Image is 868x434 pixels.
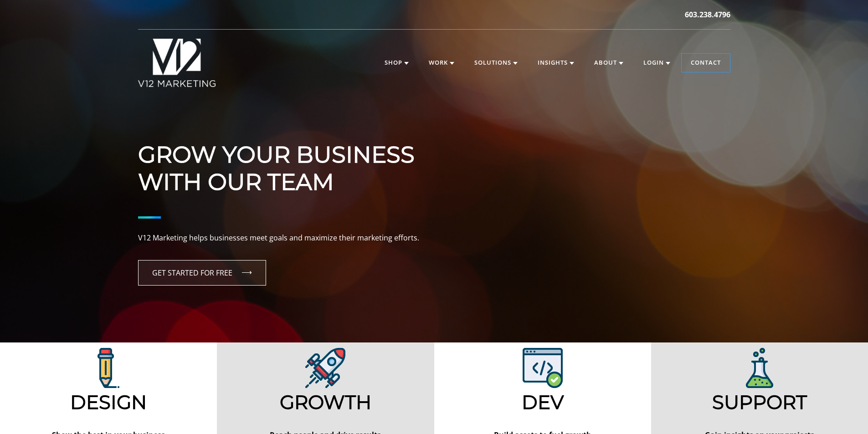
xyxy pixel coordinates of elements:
[4,391,213,414] h2: Design
[438,391,647,414] h2: Dev
[305,348,345,388] img: V12 Marketing Design Solutions
[704,328,868,434] iframe: Chat Widget
[138,39,216,87] img: V12 MARKETING Logo New Hampshire Marketing Agency
[682,54,730,72] a: Contact
[585,54,632,72] a: About
[221,391,430,414] h2: Growth
[685,9,730,20] a: 603.238.4796
[138,260,266,286] a: GET STARTED FOR FREE
[98,348,119,388] img: V12 Marketing Design Solutions
[655,391,864,414] h2: Support
[138,232,730,244] p: V12 Marketing helps businesses meet goals and maximize their marketing efforts.
[529,54,583,72] a: Insights
[375,54,418,72] a: Shop
[634,54,679,72] a: Login
[523,348,563,388] img: V12 Marketing Web Development Solutions
[138,114,730,196] h1: Grow Your Business With Our Team
[420,54,463,72] a: Work
[465,54,527,72] a: Solutions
